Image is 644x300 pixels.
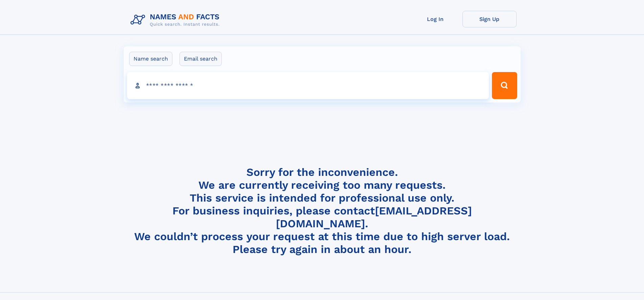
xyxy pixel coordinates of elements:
[128,166,517,256] h4: Sorry for the inconvenience. We are currently receiving too many requests. This service is intend...
[129,52,172,66] label: Name search
[276,204,472,230] a: [EMAIL_ADDRESS][DOMAIN_NAME]
[128,11,225,29] img: Logo Names and Facts
[462,11,517,27] a: Sign Up
[127,72,489,99] input: search input
[408,11,462,27] a: Log In
[180,52,222,66] label: Email search
[492,72,517,99] button: Search Button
